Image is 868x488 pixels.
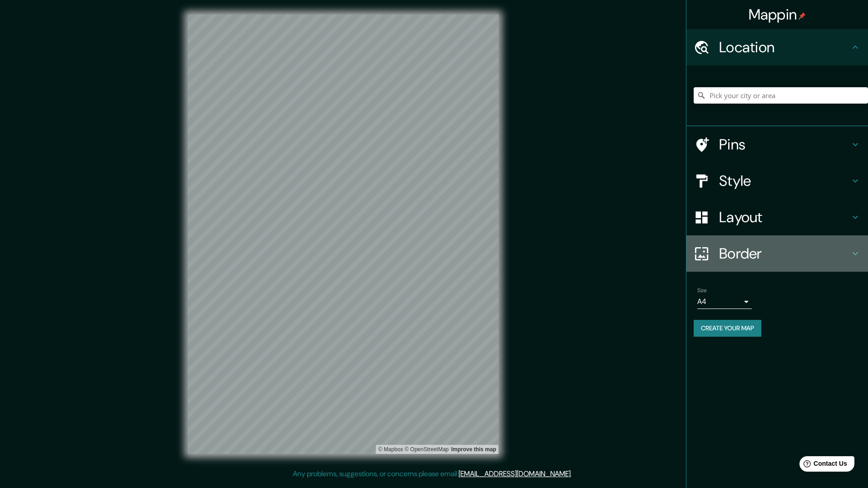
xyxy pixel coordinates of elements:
[694,320,761,337] button: Create your map
[749,5,806,24] h4: Mappin
[799,12,806,20] img: pin-icon.png
[686,163,868,199] div: Style
[293,468,572,479] p: Any problems, suggestions, or concerns please email .
[697,294,752,309] div: A4
[697,287,707,294] label: Size
[573,468,575,479] div: .
[451,446,496,453] a: Map feedback
[686,126,868,163] div: Pins
[694,87,868,104] input: Pick your city or area
[719,244,850,263] h4: Border
[686,235,868,272] div: Border
[572,468,573,479] div: .
[686,29,868,65] div: Location
[787,453,858,478] iframe: Help widget launcher
[686,199,868,235] div: Layout
[188,15,498,454] canvas: Map
[719,38,850,56] h4: Location
[719,208,850,226] h4: Layout
[719,172,850,190] h4: Style
[719,135,850,154] h4: Pins
[459,469,571,478] a: [EMAIL_ADDRESS][DOMAIN_NAME]
[404,446,449,453] a: OpenStreetMap
[378,446,403,453] a: Mapbox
